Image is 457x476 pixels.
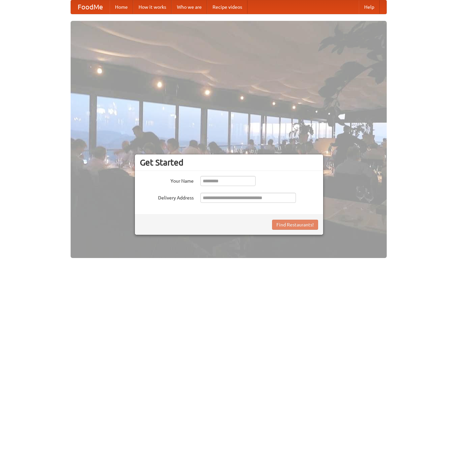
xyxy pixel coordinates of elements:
[207,0,247,14] a: Recipe videos
[140,193,194,201] label: Delivery Address
[110,0,133,14] a: Home
[272,220,318,230] button: Find Restaurants!
[71,0,110,14] a: FoodMe
[140,176,194,184] label: Your Name
[140,157,318,168] h3: Get Started
[359,0,380,14] a: Help
[133,0,172,14] a: How it works
[172,0,207,14] a: Who we are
